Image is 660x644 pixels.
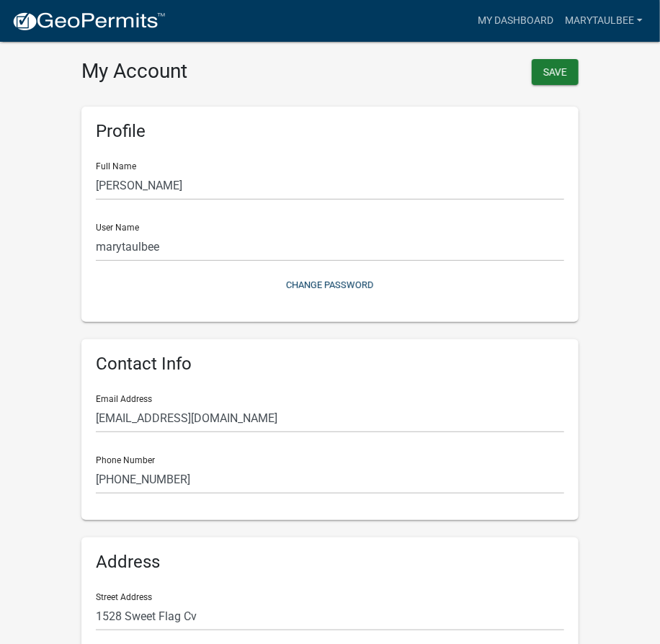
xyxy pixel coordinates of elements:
a: marytaulbee [559,7,648,35]
h6: Contact Info [96,354,564,375]
h6: Address [96,552,564,573]
a: My Dashboard [472,7,559,35]
h3: My Account [81,59,319,84]
button: Save [532,59,579,85]
h6: Profile [96,121,564,142]
button: Change Password [96,273,564,297]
